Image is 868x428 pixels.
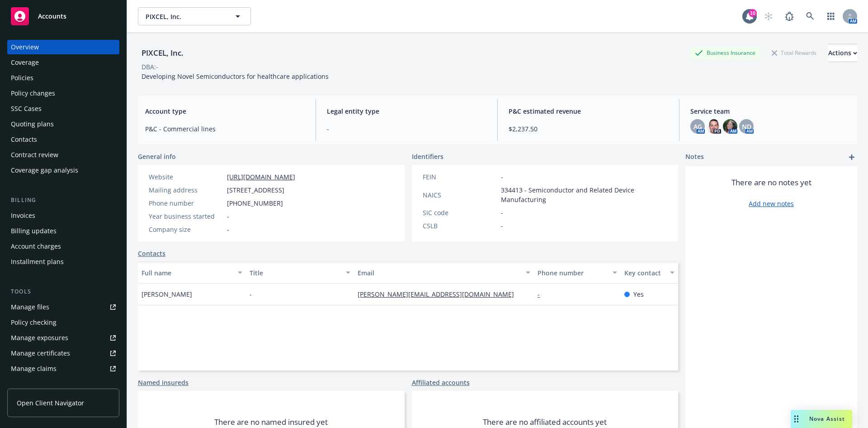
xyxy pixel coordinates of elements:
a: Coverage gap analysis [7,163,119,178]
a: Quoting plans [7,117,119,131]
div: Coverage gap analysis [11,163,78,178]
a: Switch app [822,7,840,25]
span: - [227,225,229,234]
a: Policies [7,71,119,85]
span: General info [138,152,176,161]
a: [PERSON_NAME][EMAIL_ADDRESS][DOMAIN_NAME] [358,290,521,298]
a: Overview [7,40,119,54]
a: Manage claims [7,361,119,376]
div: Contacts [11,132,37,147]
a: Accounts [7,4,119,29]
div: SSC Cases [11,101,42,116]
a: Billing updates [7,224,119,238]
div: Manage BORs [11,377,53,391]
a: Report a Bug [780,7,798,25]
div: Coverage [11,55,39,70]
span: There are no named insured yet [214,417,328,428]
button: Key contact [621,262,678,284]
div: Website [149,172,223,182]
button: Nova Assist [791,410,852,428]
button: Actions [828,44,857,62]
a: SSC Cases [7,101,119,116]
span: $2,237.50 [509,124,668,134]
div: DBA: - [142,62,158,72]
button: Full name [138,262,246,284]
span: - [327,124,486,134]
span: PIXCEL, Inc. [146,12,224,21]
div: Key contact [624,268,665,278]
div: Policies [11,71,33,85]
a: Coverage [7,55,119,70]
span: - [501,221,503,231]
span: [PHONE_NUMBER] [227,198,283,208]
span: Service team [690,106,850,116]
a: Add new notes [749,199,794,208]
div: Policy changes [11,86,55,101]
div: Phone number [149,198,223,208]
a: Policy checking [7,315,119,330]
div: SIC code [423,208,497,217]
img: photo [723,119,737,134]
a: Invoices [7,208,119,223]
span: - [227,212,229,221]
div: Overview [11,40,39,54]
span: Nova Assist [809,415,845,423]
div: Quoting plans [11,117,54,131]
div: Phone number [538,268,607,278]
span: There are no affiliated accounts yet [483,417,607,428]
button: Email [354,262,534,284]
div: Total Rewards [767,47,821,58]
span: Notes [685,152,704,163]
span: There are no notes yet [731,177,811,188]
div: FEIN [423,172,497,182]
div: Billing [7,196,119,205]
a: Affiliated accounts [412,378,470,387]
span: Accounts [38,13,66,20]
div: Title [250,268,340,278]
a: Named insureds [138,378,189,387]
span: Account type [145,106,305,116]
span: - [501,172,503,182]
a: Contacts [7,132,119,147]
div: Billing updates [11,224,57,238]
a: Account charges [7,239,119,254]
span: P&C estimated revenue [509,106,668,116]
div: Contract review [11,148,58,162]
a: Contacts [138,249,165,258]
span: - [501,208,503,217]
a: Start snowing [759,7,778,25]
span: [STREET_ADDRESS] [227,185,284,195]
a: Search [801,7,819,25]
div: Actions [828,44,857,62]
a: - [538,290,547,298]
a: Manage certificates [7,346,119,361]
a: Installment plans [7,255,119,269]
div: Manage exposures [11,331,68,345]
span: - [250,289,252,299]
div: Email [358,268,520,278]
span: ND [742,122,751,131]
a: Policy changes [7,86,119,101]
div: Tools [7,287,119,296]
button: Phone number [534,262,620,284]
div: Manage certificates [11,346,70,361]
div: 10 [749,9,757,17]
a: Contract review [7,148,119,162]
span: Legal entity type [327,106,486,116]
div: Policy checking [11,315,57,330]
div: Company size [149,225,223,234]
div: Drag to move [791,410,802,428]
div: Full name [142,268,232,278]
div: CSLB [423,221,497,231]
span: AG [693,122,702,131]
span: Open Client Navigator [17,398,84,408]
span: Identifiers [412,152,443,161]
button: Title [246,262,354,284]
div: Installment plans [11,255,64,269]
span: P&C - Commercial lines [145,124,305,134]
div: Mailing address [149,185,223,195]
div: Business Insurance [690,47,760,58]
div: Account charges [11,239,61,254]
a: Manage files [7,300,119,314]
div: NAICS [423,190,497,200]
